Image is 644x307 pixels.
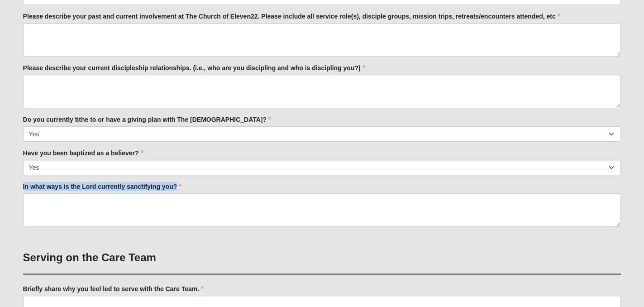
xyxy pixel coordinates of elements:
label: Do you currently tithe to or have a giving plan with The [DEMOGRAPHIC_DATA]? [23,115,272,124]
label: Have you been baptized as a believer? [23,149,143,158]
label: Briefly share why you feel led to serve with the Care Team. [23,284,204,293]
label: In what ways is the Lord currently sanctifying you? [23,182,182,191]
h3: Serving on the Care Team [23,251,621,264]
label: Please describe your current discipleship relationships. (i.e., who are you discipling and who is... [23,63,365,72]
label: Please describe your past and current involvement at The Church of Eleven22. Please include all s... [23,12,560,21]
